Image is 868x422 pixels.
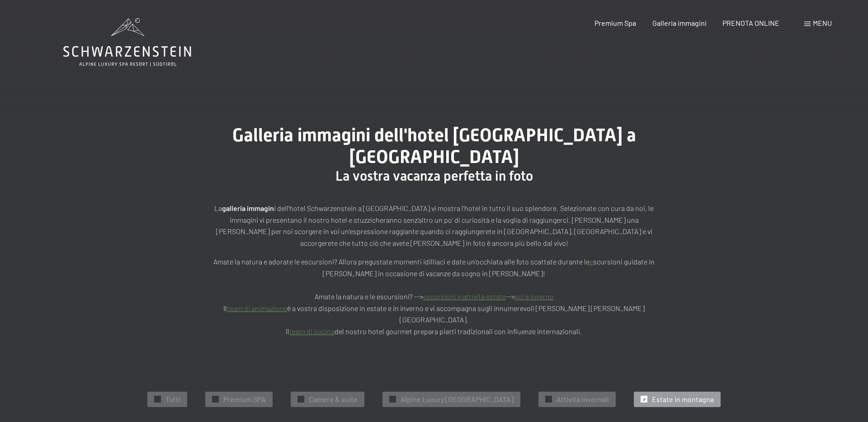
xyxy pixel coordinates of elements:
span: ✓ [299,396,303,403]
strong: galleria immagin [222,204,274,212]
p: La i dell’hotel Schwarzenstein a [GEOGRAPHIC_DATA] vi mostra l’hotel in tutto il suo splendore. S... [208,202,660,249]
span: Premium SPA [223,394,266,404]
span: Tutti [165,394,180,404]
a: sci e inverno [515,292,554,301]
span: Menu [813,19,832,27]
span: La vostra vacanza perfetta in foto [335,168,533,184]
a: Galleria immagini [652,19,707,27]
a: team di animazione [227,304,287,312]
span: ✓ [391,396,395,403]
a: Premium Spa [594,19,636,27]
span: ✓ [547,396,551,403]
span: Camere & suite [309,394,358,404]
a: escursioni e attività estate [423,292,506,301]
p: Amate la natura e adorate le escursioni? Allora pregustate momenti idilliaci e date un’occhiata a... [208,256,660,337]
span: ✓ [214,396,217,403]
span: Alpine Luxury [GEOGRAPHIC_DATA] [401,394,514,404]
span: ✓ [642,396,646,403]
a: PRENOTA ONLINE [722,19,779,27]
a: e [590,257,593,266]
span: ✓ [156,396,160,403]
span: Estate in montagna [652,394,714,404]
span: Attivitá invernali [557,394,609,404]
a: team di cucina [289,327,335,336]
span: Galleria immagini dell'hotel [GEOGRAPHIC_DATA] a [GEOGRAPHIC_DATA] [232,125,636,168]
